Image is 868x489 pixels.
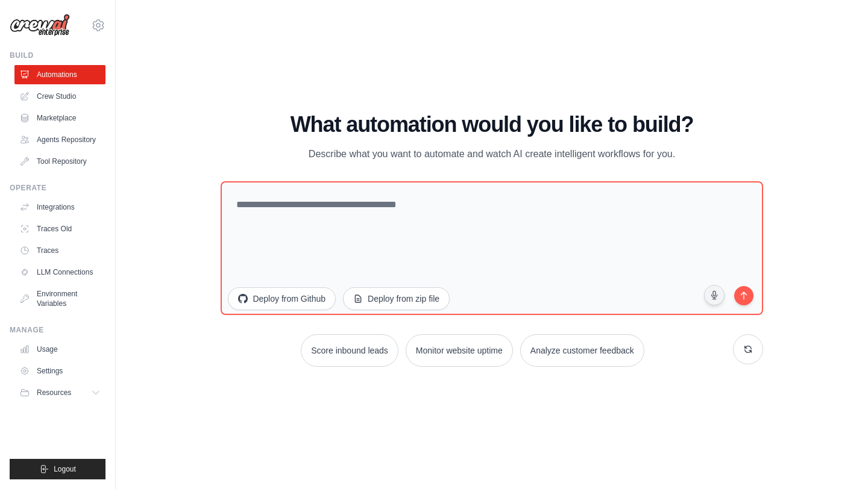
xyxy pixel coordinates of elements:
a: Environment Variables [14,284,105,313]
a: Agents Repository [14,130,105,149]
a: Marketplace [14,108,105,128]
button: Deploy from zip file [343,287,450,310]
button: Monitor website uptime [406,334,513,367]
a: Integrations [14,198,105,217]
div: Operate [10,183,105,193]
a: LLM Connections [14,263,105,282]
button: Analyze customer feedback [520,334,644,367]
a: Automations [14,65,105,84]
span: Logout [54,464,76,474]
a: Usage [14,340,105,359]
button: Deploy from Github [228,287,336,310]
a: Settings [14,361,105,381]
p: Describe what you want to automate and watch AI create intelligent workflows for you. [289,146,694,162]
span: Resources [37,388,71,397]
a: Traces [14,241,105,260]
a: Crew Studio [14,87,105,106]
div: Build [10,51,105,60]
a: Traces Old [14,219,105,238]
button: Resources [14,383,105,402]
div: Manage [10,325,105,335]
h1: What automation would you like to build? [221,113,763,137]
button: Score inbound leads [301,334,398,367]
a: Tool Repository [14,152,105,171]
button: Logout [10,459,105,479]
img: Logo [10,14,70,37]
